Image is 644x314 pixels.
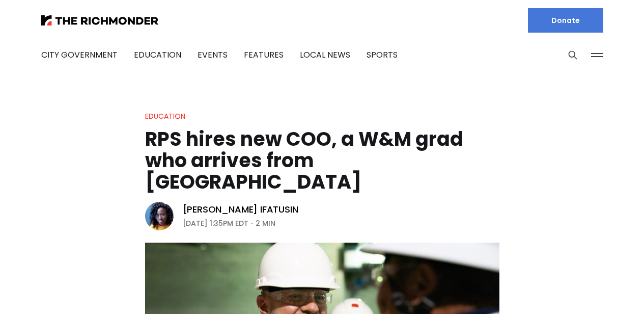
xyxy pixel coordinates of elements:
time: [DATE] 1:35PM EDT [183,217,248,229]
a: Features [244,49,284,61]
a: Education [145,111,185,121]
a: Events [198,49,228,61]
a: [PERSON_NAME] Ifatusin [183,203,298,216]
span: 2 min [256,217,275,229]
a: Education [134,49,181,61]
h1: RPS hires new COO, a W&M grad who arrives from [GEOGRAPHIC_DATA] [145,128,499,193]
a: Sports [367,49,398,61]
a: City Government [41,49,118,61]
button: Search this site [565,47,580,63]
iframe: portal-trigger [558,264,644,314]
img: Victoria A. Ifatusin [145,202,174,230]
img: The Richmonder [41,15,158,25]
a: Local News [300,49,350,61]
a: Donate [528,8,603,33]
